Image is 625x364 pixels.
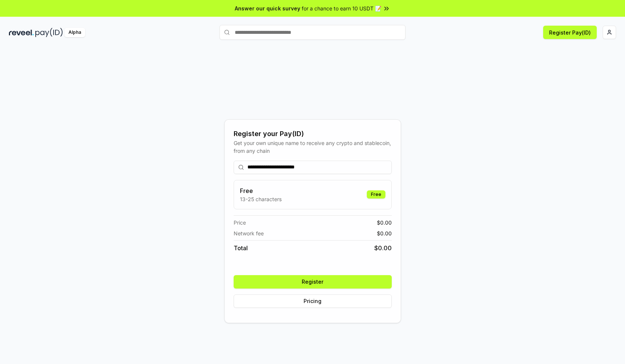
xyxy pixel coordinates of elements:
button: Register Pay(ID) [543,26,597,39]
span: $ 0.00 [377,229,392,237]
img: pay_id [35,28,63,37]
button: Register [234,275,392,289]
div: Alpha [64,28,85,37]
span: Answer our quick survey [235,4,300,12]
button: Pricing [234,294,392,308]
h3: Free [240,186,282,195]
span: Price [234,219,246,226]
div: Get your own unique name to receive any crypto and stablecoin, from any chain [234,139,392,155]
span: $ 0.00 [377,219,392,226]
span: $ 0.00 [374,244,392,252]
img: reveel_dark [9,28,34,37]
span: for a chance to earn 10 USDT 📝 [302,4,381,12]
div: Register your Pay(ID) [234,129,392,139]
span: Network fee [234,229,264,237]
p: 13-25 characters [240,195,282,203]
span: Total [234,244,248,252]
div: Free [367,190,385,199]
